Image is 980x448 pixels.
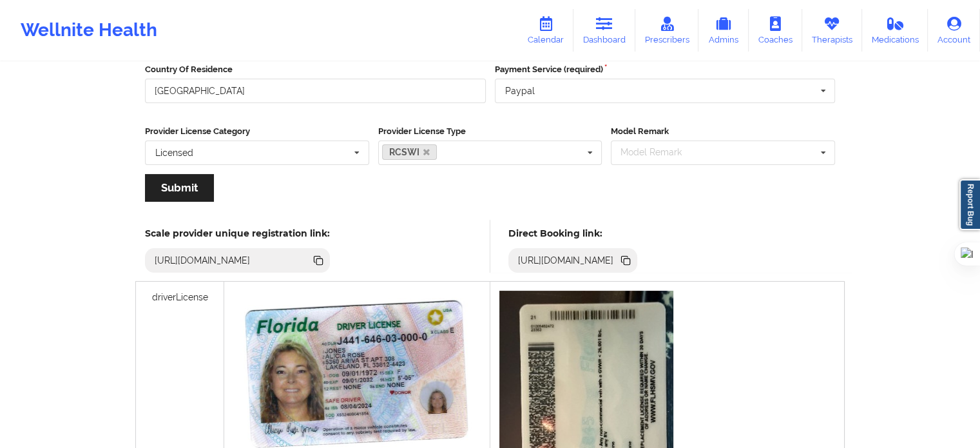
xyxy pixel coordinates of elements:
[617,145,700,160] div: Model Remark
[749,9,802,52] a: Coaches
[928,9,980,52] a: Account
[155,148,193,157] div: Licensed
[145,228,330,239] h5: Scale provider unique registration link:
[802,9,862,52] a: Therapists
[518,9,573,52] a: Calendar
[145,174,214,202] button: Submit
[495,63,836,76] label: Payment Service (required)
[635,9,699,52] a: Prescribers
[145,125,369,138] label: Provider License Category
[505,86,535,95] div: Paypal
[513,254,619,267] div: [URL][DOMAIN_NAME]
[959,179,980,230] a: Report Bug
[378,125,602,138] label: Provider License Type
[382,144,437,160] a: RCSWI
[145,63,486,76] label: Country Of Residence
[698,9,749,52] a: Admins
[508,228,638,239] h5: Direct Booking link:
[149,254,256,267] div: [URL][DOMAIN_NAME]
[611,125,835,138] label: Model Remark
[573,9,635,52] a: Dashboard
[862,9,928,52] a: Medications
